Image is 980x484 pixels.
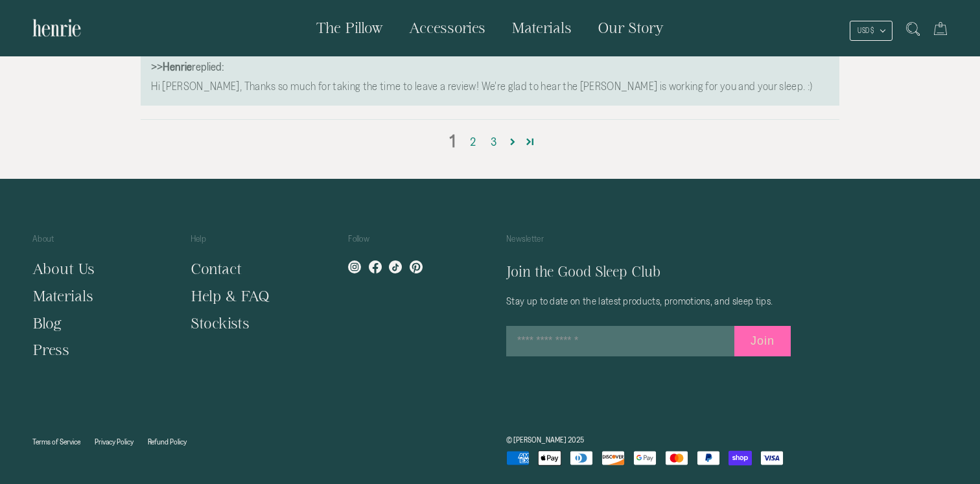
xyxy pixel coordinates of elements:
[348,232,474,255] p: Follow
[504,133,521,150] a: Page 2
[316,19,383,36] span: The Pillow
[32,437,80,446] a: Terms of Service
[191,232,316,255] p: Help
[506,435,584,444] a: © [PERSON_NAME] 2025
[151,59,829,75] div: >> replied:
[598,19,664,36] span: Our Story
[462,133,483,150] a: Page 2
[151,78,829,95] p: Hi [PERSON_NAME], Thanks so much for taking the time to leave a review! We're glad to hear the [P...
[163,60,192,73] b: Henrie
[506,262,829,282] h5: Join the Good Sleep Club
[95,437,134,446] a: Privacy Policy
[850,21,892,41] button: USD $
[506,232,829,255] p: Newsletter
[734,326,791,356] button: Join
[511,19,572,36] span: Materials
[32,13,81,43] img: Henrie
[32,288,93,304] a: Materials
[483,133,504,150] a: Page 3
[506,326,734,356] input: Enter your email
[191,315,250,331] a: Stockists
[32,315,62,331] a: Blog
[506,295,829,306] p: Stay up to date on the latest products, promotions, and sleep tips.
[191,260,242,277] a: Contact
[148,437,187,446] a: Refund Policy
[521,133,539,150] a: Page 11
[191,288,270,304] a: Help & FAQ
[32,341,69,358] a: Press
[32,260,95,277] a: About Us
[409,19,485,36] span: Accessories
[32,232,158,255] p: About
